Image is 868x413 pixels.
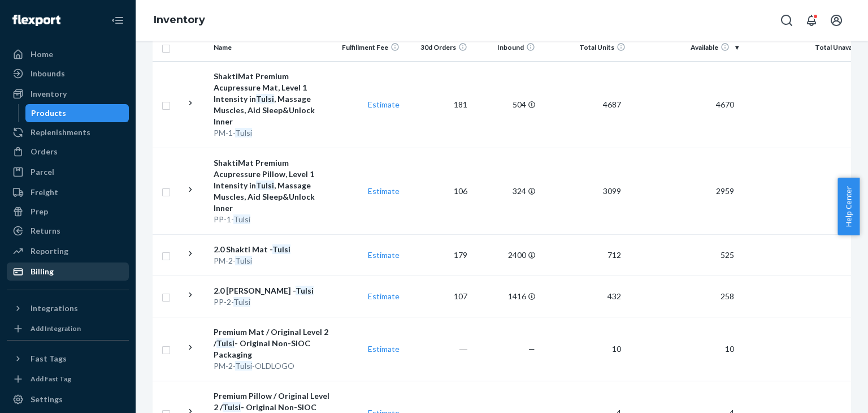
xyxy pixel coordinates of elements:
div: ShaktiMat Premium Acupressure Pillow, Level 1 Intensity in , Massage Muscles, Aid Sleep&Unlock Inner [214,157,332,214]
td: ― [404,317,472,381]
em: Tulsi [272,244,290,254]
a: Returns [7,222,129,240]
em: Tulsi [233,297,250,307]
span: 2959 [711,186,739,196]
button: Fast Tags [7,350,129,368]
img: Flexport logo [12,15,60,26]
th: Inbound [472,34,540,61]
th: 30d Orders [404,34,472,61]
div: Integrations [31,303,78,314]
div: PM-2- [214,255,332,266]
button: Open notifications [800,9,823,32]
a: Orders [7,143,129,161]
div: Orders [31,146,58,157]
td: 2400 [472,234,540,276]
a: Estimate [368,100,400,109]
th: Fulfillment Fee [336,34,404,61]
div: Inbounds [31,68,65,79]
em: Tulsi [235,361,252,371]
div: Prep [31,206,48,217]
div: Reporting [31,246,68,257]
td: 324 [472,148,540,234]
div: Billing [31,266,54,277]
th: Name [209,34,336,61]
a: Inventory [154,14,205,26]
a: Parcel [7,163,129,181]
a: Inventory [7,85,129,103]
button: Integrations [7,299,129,317]
a: Products [25,104,129,122]
div: Parcel [31,166,54,178]
td: 107 [404,276,472,317]
div: Returns [31,225,60,236]
div: PM-1- [214,127,332,139]
td: 1416 [472,276,540,317]
div: 2.0 Shakti Mat - [214,244,332,255]
em: Tulsi [223,402,241,412]
span: 10 [721,344,739,354]
div: Add Integration [31,324,81,333]
button: Open Search Box [775,9,798,32]
th: Available [630,34,743,61]
a: Add Integration [7,322,129,335]
span: 525 [716,250,739,260]
div: Inventory [31,88,67,100]
a: Estimate [368,291,400,301]
td: 181 [404,61,472,148]
a: Billing [7,263,129,281]
a: Freight [7,183,129,201]
span: 712 [603,250,626,260]
em: Tulsi [256,94,274,104]
ol: breadcrumbs [145,4,214,37]
span: 10 [607,344,626,354]
a: Replenishments [7,123,129,141]
a: Inbounds [7,64,129,83]
span: 258 [716,291,739,301]
div: Fast Tags [31,353,67,364]
a: Estimate [368,250,400,260]
a: Reporting [7,242,129,260]
div: PP-2- [214,296,332,308]
td: 179 [404,234,472,276]
td: 106 [404,148,472,234]
a: Estimate [368,186,400,196]
span: — [528,344,535,354]
a: Prep [7,203,129,221]
div: Home [31,49,53,60]
div: Products [31,107,66,119]
button: Help Center [837,178,860,235]
span: 4670 [711,100,739,109]
div: Replenishments [31,127,90,138]
a: Settings [7,390,129,408]
span: 3099 [598,186,626,196]
a: Add Fast Tag [7,372,129,386]
em: Tulsi [256,180,274,190]
em: Tulsi [296,286,314,295]
a: Home [7,45,129,63]
span: 4687 [598,100,626,109]
div: Freight [31,187,58,198]
div: Settings [31,394,63,405]
td: 504 [472,61,540,148]
span: 432 [603,291,626,301]
div: PM-2- -OLDLOGO [214,360,332,372]
div: 2.0 [PERSON_NAME] - [214,285,332,296]
div: Add Fast Tag [31,374,71,384]
a: Estimate [368,344,400,354]
div: PP-1- [214,214,332,225]
em: Tulsi [233,214,250,224]
em: Tulsi [235,256,252,265]
div: ShaktiMat Premium Acupressure Mat, Level 1 Intensity in , Massage Muscles, Aid Sleep&Unlock Inner [214,71,332,127]
button: Close Navigation [106,9,129,32]
div: Premium Mat / Original Level 2 / - Original Non-SIOC Packaging [214,326,332,360]
button: Open account menu [825,9,848,32]
em: Tulsi [235,128,252,137]
th: Total Units [540,34,630,61]
em: Tulsi [216,338,235,348]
